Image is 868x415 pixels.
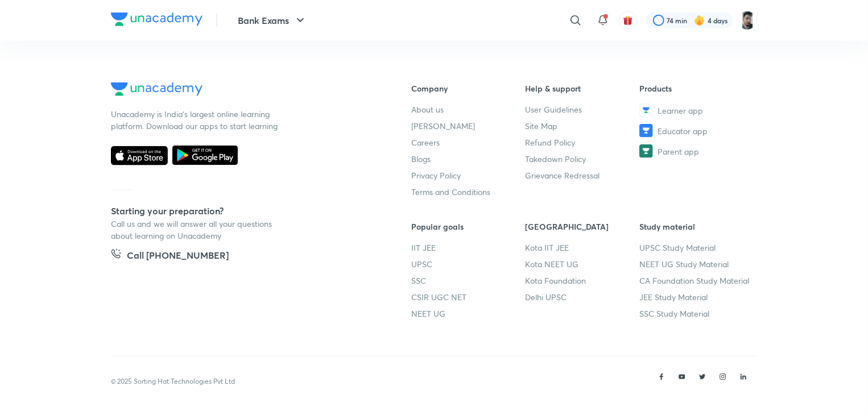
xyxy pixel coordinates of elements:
[526,120,640,132] a: Site Map
[639,124,653,138] img: Educator app
[111,82,202,96] img: Company Logo
[639,144,653,158] img: Parent app
[411,291,526,303] a: CSIR UGC NET
[639,291,754,303] a: JEE Study Material
[111,376,235,387] p: © 2025 Sorting Hat Technologies Pvt Ltd
[639,124,754,138] a: Educator app
[411,275,526,287] a: SSC
[526,242,640,254] a: Kota IIT JEE
[411,169,526,181] a: Privacy Policy
[619,11,637,30] button: avatar
[111,13,202,26] img: Company Logo
[526,258,640,270] a: Kota NEET UG
[639,221,754,233] h6: Study material
[231,9,314,32] button: Bank Exams
[526,153,640,165] a: Takedown Policy
[658,105,703,117] span: Learner app
[639,308,754,319] a: SSC Study Material
[526,169,640,181] a: Grievance Redressal
[111,13,202,29] a: Company Logo
[526,136,640,148] a: Refund Policy
[639,103,754,117] a: Learner app
[623,15,633,26] img: avatar
[411,242,526,254] a: IIT JEE
[111,82,375,99] a: Company Logo
[411,186,526,198] a: Terms and Conditions
[738,11,757,30] img: Snehasish Das
[411,258,526,270] a: UPSC
[111,108,282,132] p: Unacademy is India’s largest online learning platform. Download our apps to start learning
[639,275,754,287] a: CA Foundation Study Material
[526,291,640,303] a: Delhi UPSC
[111,204,375,218] h5: Starting your preparation?
[127,248,229,264] h5: Call [PHONE_NUMBER]
[639,258,754,270] a: NEET UG Study Material
[411,120,526,132] a: [PERSON_NAME]
[411,153,526,165] a: Blogs
[658,125,708,137] span: Educator app
[411,82,526,94] h6: Company
[411,103,526,115] a: About us
[658,146,699,157] span: Parent app
[639,242,754,254] a: UPSC Study Material
[111,218,282,242] p: Call us and we will answer all your questions about learning on Unacademy
[526,221,640,233] h6: [GEOGRAPHIC_DATA]
[411,221,526,233] h6: Popular goals
[639,144,754,158] a: Parent app
[411,136,526,148] a: Careers
[639,82,754,94] h6: Products
[526,82,640,94] h6: Help & support
[639,103,653,117] img: Learner app
[411,308,526,319] a: NEET UG
[694,15,705,26] img: streak
[411,136,440,148] span: Careers
[526,103,640,115] a: User Guidelines
[526,275,640,287] a: Kota Foundation
[111,248,229,264] a: Call [PHONE_NUMBER]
